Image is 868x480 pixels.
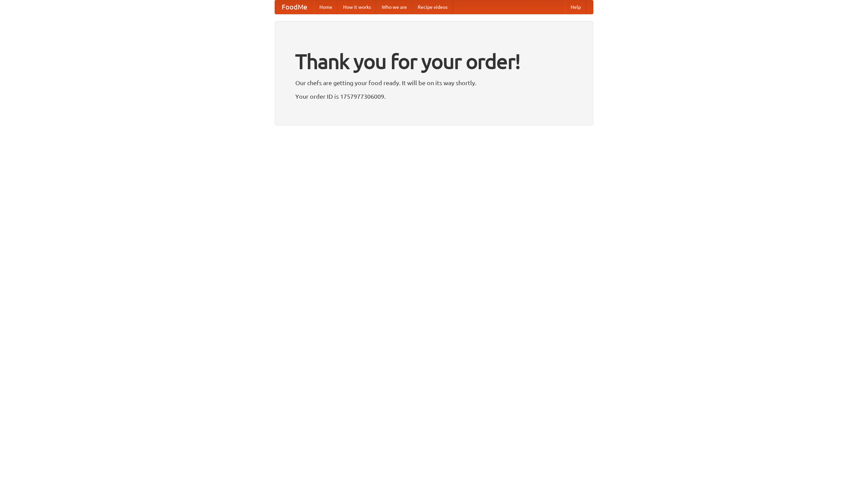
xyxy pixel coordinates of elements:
a: FoodMe [275,0,314,14]
p: Our chefs are getting your food ready. It will be on its way shortly. [295,78,573,88]
a: Help [565,0,586,14]
a: Who we are [376,0,412,14]
h1: Thank you for your order! [295,45,573,78]
a: Home [314,0,338,14]
a: Recipe videos [412,0,453,14]
p: Your order ID is 1757977306009. [295,91,573,101]
a: How it works [338,0,376,14]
